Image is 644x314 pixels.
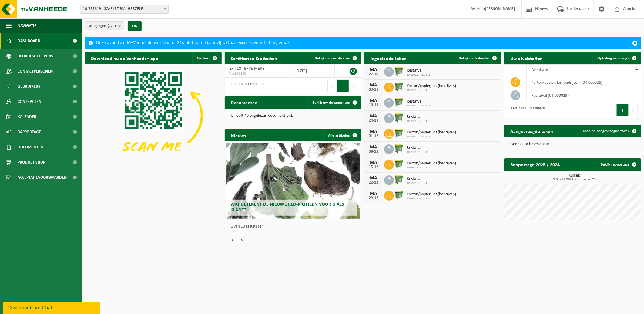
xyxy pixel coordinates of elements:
button: Vorige [228,234,237,246]
div: MA [367,160,380,165]
p: U heeft 40 ongelezen document(en). [231,114,355,118]
div: Deze avond zal MyVanheede van 18u tot 21u niet bereikbaar zijn. Onze excuses voor het ongemak. [96,37,629,49]
img: Download de VHEPlus App [85,64,222,167]
button: Previous [607,104,617,116]
a: Ophaling aanvragen [592,52,640,64]
span: Karton/papier, los (bedrijven) [407,161,456,166]
div: MA [367,114,380,119]
span: Acceptatievoorwaarden [18,170,67,185]
h2: Ingeplande taken [364,52,413,64]
div: 15-12 [367,165,380,169]
img: WB-0770-HPE-GN-50 [394,66,404,76]
a: Toon de aangevraagde taken [578,125,640,137]
div: MA [367,98,380,103]
h2: Documenten [225,96,263,108]
span: Bekijk uw kalender [459,56,490,60]
td: [DATE] [291,64,335,78]
iframe: chat widget [3,301,101,314]
span: Vestigingen [88,22,116,31]
div: 08-12 [367,150,380,154]
span: Restafval [407,68,430,73]
img: WB-0770-HPE-GN-50 [394,82,404,92]
span: 10-896197 - EXIT18 [407,73,430,77]
span: Dashboard [18,33,40,49]
div: MA [367,145,380,150]
span: Gebruikers [18,79,40,94]
span: Karton/papier, los (bedrijven) [407,84,456,89]
button: Next [629,104,638,116]
img: WB-0770-HPE-GN-50 [394,174,404,185]
div: 1 tot 1 van 1 resultaten [228,79,265,93]
a: Alle artikelen [323,129,361,141]
div: 27-10 [367,72,380,76]
span: Bekijk uw documenten [312,101,350,105]
button: 1 [617,104,629,116]
td: karton/papier, los (bedrijven) (04-000026) [527,76,641,89]
div: MA [367,129,380,134]
span: Bekijk uw certificaten [315,56,350,60]
div: 22-12 [367,181,380,185]
img: WB-0770-HPE-GN-50 [394,97,404,107]
span: Documenten [18,140,43,155]
span: 10-781819 - SCARLET BV - HERZELE [80,5,168,13]
a: Bekijk uw documenten [307,96,361,109]
div: MA [367,83,380,88]
span: Afvalstof [531,68,548,73]
p: 1 van 10 resultaten [231,225,358,229]
count: (2/2) [108,24,116,28]
span: Karton/papier, los (bedrijven) [407,192,456,197]
a: Bekijk uw certificaten [310,52,361,64]
div: 01-12 [367,134,380,138]
span: 10-781819 - SCARLET BV - HERZELE [80,5,169,14]
span: Restafval [407,146,430,150]
span: EXIT18 - ERPE-MERE [229,66,264,71]
span: Karton/papier, los (bedrijven) [407,130,456,135]
span: Wat betekent de nieuwe RED-richtlijn voor u als klant? [231,202,344,213]
span: Product Shop [18,155,45,170]
span: 10-896197 - EXIT18 [407,150,430,154]
span: 10-896197 - EXIT18 [407,181,430,185]
img: WB-0770-HPE-GN-50 [394,128,404,138]
span: Navigatie [18,18,36,33]
img: WB-0770-HPE-GN-50 [394,143,404,154]
button: OK [128,21,142,31]
div: 1 tot 2 van 2 resultaten [507,103,545,117]
span: 10-896197 - EXIT18 [407,89,456,92]
span: 2024: 20,020 m3 - 2025: 24,640 m3 [507,178,641,181]
div: MA [367,191,380,196]
div: MA [367,67,380,72]
h2: Nieuws [225,129,252,141]
span: Contracten [18,94,41,109]
span: 10-896197 - EXIT18 [407,135,456,139]
img: WB-0770-HPE-GN-50 [394,113,404,123]
div: 29-12 [367,196,380,200]
div: MA [367,176,380,181]
p: Geen data beschikbaar. [510,142,635,147]
span: 10-896197 - EXIT18 [407,197,456,201]
strong: [PERSON_NAME] [485,7,515,11]
span: Bedrijfsgegevens [18,49,53,64]
div: 10-11 [367,103,380,107]
span: Kalender [18,109,36,124]
td: restafval (04-000029) [527,89,641,102]
span: Verberg [197,56,210,60]
h2: Aangevraagde taken [504,125,559,137]
h3: Kubiek [507,174,641,181]
span: Contactpersonen [18,64,53,79]
h2: Uw afvalstoffen [504,52,549,64]
span: Ophaling aanvragen [597,56,630,60]
span: 10-896197 - EXIT18 [407,104,430,108]
span: Restafval [407,99,430,104]
span: Restafval [407,115,430,120]
img: WB-0770-HPE-GN-50 [394,159,404,169]
a: Bekijk uw kalender [454,52,501,64]
img: WB-0770-HPE-GN-50 [394,190,404,200]
button: Previous [327,80,337,92]
span: Toon de aangevraagde taken [583,129,630,133]
button: Verberg [192,52,221,64]
button: Volgende [237,234,247,246]
a: Bekijk rapportage [596,158,640,171]
h2: Download nu de Vanheede+ app! [85,52,166,64]
span: 10-896197 - EXIT18 [407,120,430,123]
div: 24-11 [367,119,380,123]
